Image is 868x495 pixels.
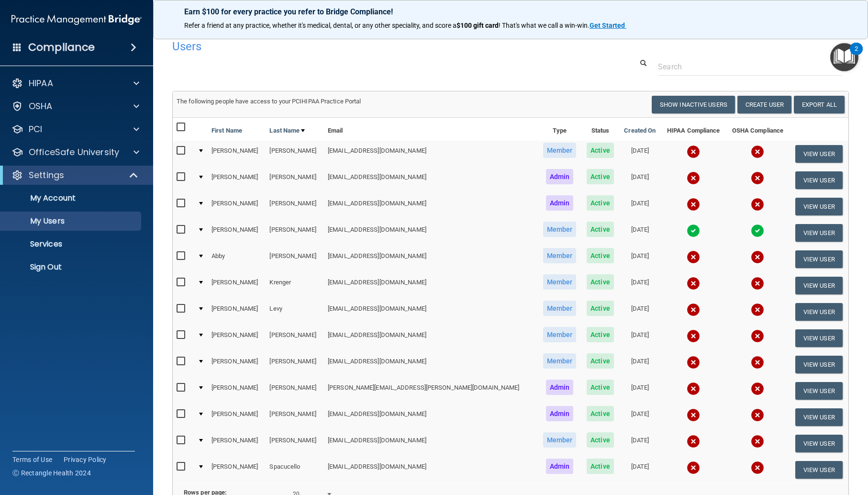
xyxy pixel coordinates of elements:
[208,246,266,272] td: Abby
[751,461,764,474] img: cross.ca9f0e7f.svg
[324,457,538,483] td: [EMAIL_ADDRESS][DOMAIN_NAME]
[587,406,614,421] span: Active
[751,145,764,158] img: cross.ca9f0e7f.svg
[795,171,843,189] button: View User
[619,299,661,325] td: [DATE]
[751,435,764,448] img: cross.ca9f0e7f.svg
[624,125,656,136] a: Created On
[795,198,843,215] button: View User
[208,220,266,246] td: [PERSON_NAME]
[587,169,614,184] span: Active
[208,272,266,299] td: [PERSON_NAME]
[751,171,764,185] img: cross.ca9f0e7f.svg
[324,141,538,167] td: [EMAIL_ADDRESS][DOMAIN_NAME]
[28,41,95,54] h4: Compliance
[687,145,700,158] img: cross.ca9f0e7f.svg
[587,459,614,474] span: Active
[543,222,577,237] span: Member
[64,455,107,464] a: Privacy Policy
[751,356,764,369] img: cross.ca9f0e7f.svg
[29,101,53,112] p: OSHA
[324,118,538,141] th: Email
[687,461,700,474] img: cross.ca9f0e7f.svg
[208,378,266,404] td: [PERSON_NAME]
[687,329,700,343] img: cross.ca9f0e7f.svg
[619,141,661,167] td: [DATE]
[266,404,324,430] td: [PERSON_NAME]
[266,167,324,193] td: [PERSON_NAME]
[184,7,837,16] p: Earn $100 for every practice you refer to Bridge Compliance!
[619,378,661,404] td: [DATE]
[687,303,700,316] img: cross.ca9f0e7f.svg
[751,198,764,211] img: cross.ca9f0e7f.svg
[11,10,142,29] img: PMB logo
[590,22,626,29] a: Get Started
[6,216,137,226] p: My Users
[29,78,53,89] p: HIPAA
[499,22,590,29] span: ! That's what we call a win-win.
[619,325,661,351] td: [DATE]
[266,351,324,378] td: [PERSON_NAME]
[177,98,361,105] span: The following people have access to your PCIHIPAA Practice Portal
[619,246,661,272] td: [DATE]
[266,246,324,272] td: [PERSON_NAME]
[751,277,764,290] img: cross.ca9f0e7f.svg
[208,457,266,483] td: [PERSON_NAME]
[11,169,139,181] a: Settings
[726,118,789,141] th: OSHA Compliance
[794,96,845,113] a: Export All
[687,250,700,264] img: cross.ca9f0e7f.svg
[184,22,456,29] span: Refer a friend at any practice, whether it's medical, dental, or any other speciality, and score a
[619,167,661,193] td: [DATE]
[751,382,764,395] img: cross.ca9f0e7f.svg
[687,435,700,448] img: cross.ca9f0e7f.svg
[324,299,538,325] td: [EMAIL_ADDRESS][DOMAIN_NAME]
[546,169,574,184] span: Admin
[795,382,843,400] button: View User
[795,461,843,479] button: View User
[590,22,625,29] strong: Get Started
[619,351,661,378] td: [DATE]
[687,408,700,422] img: cross.ca9f0e7f.svg
[11,78,139,89] a: HIPAA
[266,272,324,299] td: Krenger
[795,250,843,268] button: View User
[546,459,574,474] span: Admin
[208,351,266,378] td: [PERSON_NAME]
[208,299,266,325] td: [PERSON_NAME]
[587,222,614,237] span: Active
[661,118,726,141] th: HIPAA Compliance
[324,193,538,220] td: [EMAIL_ADDRESS][DOMAIN_NAME]
[587,380,614,395] span: Active
[855,49,858,61] div: 2
[6,239,137,249] p: Services
[208,430,266,457] td: [PERSON_NAME]
[543,274,577,290] span: Member
[795,145,843,163] button: View User
[543,327,577,342] span: Member
[208,167,266,193] td: [PERSON_NAME]
[658,58,842,76] input: Search
[269,125,305,136] a: Last Name
[546,406,574,421] span: Admin
[687,224,700,237] img: tick.e7d51cea.svg
[619,430,661,457] td: [DATE]
[266,325,324,351] td: [PERSON_NAME]
[456,22,499,29] strong: $100 gift card
[687,277,700,290] img: cross.ca9f0e7f.svg
[587,301,614,316] span: Active
[543,432,577,448] span: Member
[12,468,91,478] span: Ⓒ Rectangle Health 2024
[538,118,582,141] th: Type
[582,118,619,141] th: Status
[587,248,614,263] span: Active
[266,430,324,457] td: [PERSON_NAME]
[266,378,324,404] td: [PERSON_NAME]
[737,96,791,113] button: Create User
[751,250,764,264] img: cross.ca9f0e7f.svg
[29,169,64,181] p: Settings
[619,193,661,220] td: [DATE]
[546,380,574,395] span: Admin
[324,272,538,299] td: [EMAIL_ADDRESS][DOMAIN_NAME]
[687,356,700,369] img: cross.ca9f0e7f.svg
